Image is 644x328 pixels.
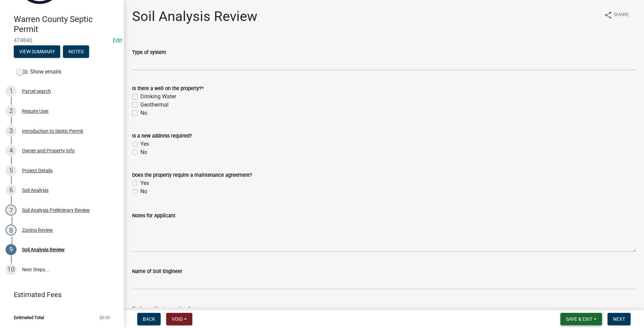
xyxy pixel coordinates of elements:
[137,313,161,325] button: Back
[22,89,51,94] div: Parcel search
[6,264,17,275] div: 10
[140,101,169,109] label: Geothermal
[140,179,149,187] label: Yes
[132,214,175,218] label: Notes for Applicant
[140,92,176,101] label: Drinking Water
[613,316,625,322] span: Next
[99,315,110,320] span: $0.00
[132,50,166,55] label: Type of system
[6,225,17,236] div: 8
[560,313,602,325] button: Save & Exit
[566,316,592,322] span: Save & Exit
[6,165,17,176] div: 5
[6,288,113,302] a: Estimated Fees
[132,134,192,139] label: Is a new address required?
[614,11,629,19] span: Share
[140,148,147,156] label: No
[172,316,183,322] span: Void
[140,187,147,196] label: No
[132,307,198,311] label: Engineer Site Inspection Date
[6,125,17,136] div: 3
[6,106,17,117] div: 2
[143,316,155,322] span: Back
[14,49,60,55] wm-modal-confirm: Summary
[17,68,61,76] label: Show emails
[22,109,49,113] div: Require User
[113,37,122,44] a: Edit
[140,109,147,117] label: No
[6,205,17,216] div: 7
[140,140,149,148] label: Yes
[132,269,182,274] label: Name of Soil Engineer
[604,11,612,19] i: share
[132,8,257,25] h1: Soil Analysis Review
[14,14,118,34] h4: Warren County Septic Permit
[6,185,17,196] div: 6
[132,173,252,178] label: Does the property require a maintenance agreement?
[166,313,192,325] button: Void
[22,188,49,193] div: Soil Analysis
[6,145,17,156] div: 4
[14,37,110,44] span: 474840
[63,45,89,58] button: Notes
[22,148,75,153] div: Owner and Property Info
[14,45,60,58] button: View Summary
[6,86,17,97] div: 1
[608,313,631,325] button: Next
[599,8,634,22] button: shareShare
[22,228,53,232] div: Zoning Review
[22,129,83,133] div: Introduction to Septic Permit
[22,247,65,252] div: Soil Analysis Review
[6,244,17,255] div: 9
[132,86,204,91] label: Is there a well on the property?
[22,168,53,173] div: Project Details
[63,49,89,55] wm-modal-confirm: Notes
[22,208,90,212] div: Soil Analysis Preliminary Review
[113,37,122,44] wm-modal-confirm: Edit Application Number
[14,315,44,320] span: Estimated Total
